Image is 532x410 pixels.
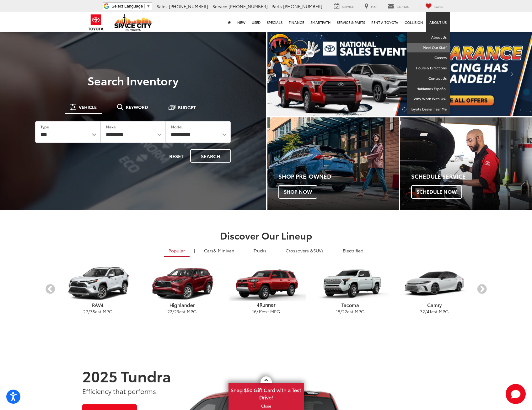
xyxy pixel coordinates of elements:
[308,302,392,308] p: Tacoma
[192,247,196,254] li: |
[434,4,443,8] span: Saved
[224,301,308,308] p: 4Runner
[392,302,476,308] p: Camry
[267,117,399,210] a: Shop Pre-Owned Shop Now
[213,247,234,254] span: & Minivan
[190,149,231,163] button: Search
[397,4,411,8] span: Contact
[427,308,431,315] span: 41
[26,74,240,87] h3: Search Inventory
[164,149,189,163] button: Reset
[228,3,268,9] span: [PHONE_NUMBER]
[157,3,168,9] span: Sales
[79,105,97,109] span: Vehicle
[426,12,450,32] a: About Us
[83,308,88,315] span: 27
[393,107,397,111] li: Go to slide number 1.
[506,384,526,404] svg: Start Chat
[368,12,401,32] a: Rent a Toyota
[286,247,313,254] span: Crossovers &
[84,12,108,33] img: Toyota
[278,185,317,198] span: Shop Now
[407,94,450,104] a: Why Work With Us?
[111,4,143,8] span: Select Language
[271,3,282,9] span: Parts
[286,12,307,32] a: Finance
[492,44,532,104] button: Click to view next picture.
[225,12,234,32] a: Home
[111,4,150,8] a: Select Language​
[82,365,171,386] strong: 2025 Tundra
[146,4,150,8] span: ▼
[242,247,246,254] li: |
[329,3,358,10] a: Service
[267,44,307,104] button: Click to view previous picture.
[167,308,172,315] span: 22
[169,3,208,9] span: [PHONE_NUMBER]
[401,12,426,32] a: Collision
[421,3,448,10] a: My Saved Vehicles
[283,3,322,9] span: [PHONE_NUMBER]
[258,308,263,315] span: 19
[407,32,450,43] a: About Us
[407,104,450,114] a: Toyota Dealer near Me
[249,245,271,256] a: Trucks
[407,73,450,84] a: Contact Us
[252,308,256,315] span: 16
[114,14,152,31] img: Space City Toyota
[476,284,487,295] button: Next
[402,107,406,111] li: Go to slide number 2.
[142,267,222,300] img: Toyota Highlander
[407,84,450,94] a: Hablamos Español
[56,302,140,308] p: RAV4
[400,117,532,210] div: Toyota
[174,308,179,315] span: 29
[371,4,377,8] span: Map
[126,105,148,109] span: Keyword
[308,308,392,315] p: / est MPG
[199,245,239,256] a: Cars
[164,245,190,257] a: Popular
[140,308,224,315] p: / est MPG
[56,308,140,315] p: / est MPG
[45,230,487,240] h2: Discover Our Lineup
[420,308,425,315] span: 32
[506,384,526,404] button: Toggle Chat Window
[249,12,264,32] a: Used
[411,185,462,198] span: Schedule Now
[212,3,227,9] span: Service
[338,245,368,256] a: Electrified
[278,173,399,180] h4: Shop Pre-Owned
[264,12,286,32] a: Specials
[342,308,347,315] span: 22
[224,308,308,315] p: / est MPG
[106,124,116,129] label: Make
[234,12,249,32] a: New
[226,267,306,300] img: Toyota 4Runner
[171,124,183,129] label: Model
[394,267,474,300] img: Toyota Camry
[411,173,532,180] h4: Schedule Service
[307,12,334,32] a: SmartPath
[400,117,532,210] a: Schedule Service Schedule Now
[90,308,95,315] span: 35
[140,302,224,308] p: Highlander
[310,267,390,300] img: Toyota Tacoma
[407,43,450,53] a: Meet Our Staff
[229,383,303,402] span: Snag $50 Gift Card with a Test Drive!
[274,247,278,254] li: |
[360,3,382,10] a: Map
[407,63,450,73] a: Hours & Directions
[407,53,450,63] a: Careers
[178,105,196,110] span: Budget
[331,247,335,254] li: |
[45,261,487,318] aside: carousel
[82,386,449,396] p: Efficiency that performs.
[334,12,368,32] a: Service & Parts
[267,117,399,210] div: Toyota
[336,308,340,315] span: 18
[392,308,476,315] p: / est MPG
[342,4,354,8] span: Service
[58,267,138,300] img: Toyota RAV4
